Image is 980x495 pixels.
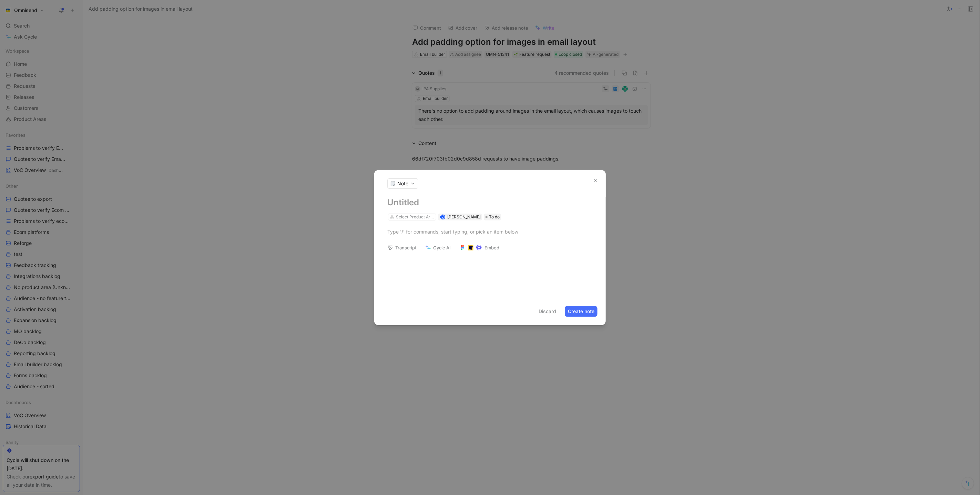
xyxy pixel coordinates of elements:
button: Embed [457,243,502,252]
div: To do [484,214,501,220]
span: [PERSON_NAME] [447,214,481,219]
div: Select Product Area [396,214,435,220]
span: To do [489,214,500,220]
span: Note [397,180,408,187]
div: J [441,215,445,219]
button: Create note [565,306,598,317]
button: Discard [535,306,559,317]
button: Cycle AI [422,243,454,252]
img: 🗒️ [390,181,395,186]
button: Transcript [385,243,420,252]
